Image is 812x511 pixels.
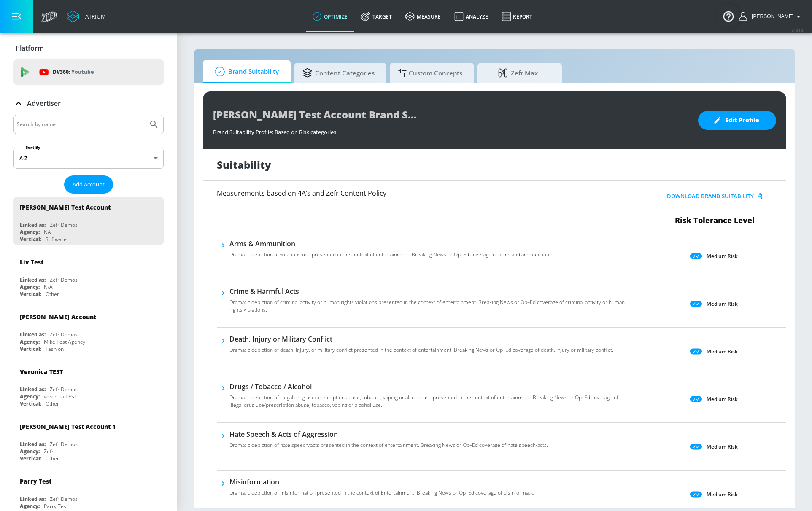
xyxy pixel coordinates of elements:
[46,345,64,352] div: Fashion
[46,290,59,298] div: Other
[229,287,631,319] div: Crime & Harmful ActsDramatic depiction of criminal activity or human rights violations presented ...
[217,158,271,172] h1: Suitability
[20,455,41,462] div: Vertical:
[748,13,793,19] span: login as: michael.villalobos@zefr.com
[229,382,631,414] div: Drugs / Tobacco / AlcoholDramatic depiction of illegal drug use/prescription abuse, tobacco, vapi...
[229,334,613,344] h6: Death, Injury or Military Conflict
[44,393,77,400] div: veronica TEST
[229,287,631,296] h6: Crime & Harmful Acts
[20,290,41,298] div: Vertical:
[20,400,41,407] div: Vertical:
[229,441,548,449] p: Dramatic depiction of hate speech/acts presented in the context of entertainment. Breaking News o...
[44,448,54,455] div: Zefr
[229,382,631,391] h6: Drugs / Tobacco / Alcohol
[50,386,78,393] div: Zefr Demos
[229,430,548,439] h6: Hate Speech & Acts of Aggression
[73,180,105,189] span: Add Account
[448,1,495,32] a: Analyze
[20,503,40,510] div: Agency:
[13,36,164,60] div: Platform
[229,489,539,497] p: Dramatic depiction of misinformation presented in the context of Entertainment, Breaking News or ...
[20,229,40,236] div: Agency:
[50,441,78,448] div: Zefr Demos
[17,119,145,130] input: Search by name
[399,1,448,32] a: measure
[16,43,44,53] p: Platform
[698,111,776,130] button: Edit Profile
[13,307,164,355] div: [PERSON_NAME] AccountLinked as:Zefr DemosAgency:Mike Test AgencyVertical:Fashion
[13,148,164,169] div: A-Z
[792,28,804,32] span: v 4.22.2
[20,368,63,376] div: Veronica TEST
[707,252,738,261] p: Medium Risk
[53,67,94,77] p: DV360:
[13,361,164,409] div: Veronica TESTLinked as:Zefr DemosAgency:veronica TESTVertical:Other
[229,239,550,264] div: Arms & AmmunitionDramatic depiction of weapons use presented in the context of entertainment. Bre...
[665,190,765,203] button: Download Brand Suitability
[20,477,51,485] div: Parry Test
[715,115,759,126] span: Edit Profile
[229,239,550,248] h6: Arms & Ammunition
[229,477,539,502] div: MisinformationDramatic depiction of misinformation presented in the context of Entertainment, Bre...
[46,236,67,243] div: Software
[64,175,113,194] button: Add Account
[20,422,116,430] div: [PERSON_NAME] Test Account 1
[20,313,96,321] div: [PERSON_NAME] Account
[50,331,78,338] div: Zefr Demos
[50,495,78,503] div: Zefr Demos
[20,283,40,290] div: Agency:
[82,13,106,20] div: Atrium
[707,490,738,499] p: Medium Risk
[44,338,85,345] div: Mike Test Agency
[20,221,46,229] div: Linked as:
[495,1,539,32] a: Report
[20,393,40,400] div: Agency:
[229,334,613,359] div: Death, Injury or Military ConflictDramatic depiction of death, injury, or military conflict prese...
[707,395,738,403] p: Medium Risk
[229,394,631,409] p: Dramatic depiction of illegal drug use/prescription abuse, tobacco, vaping or alcohol use present...
[44,503,68,510] div: Parry Test
[13,59,164,85] div: DV360: Youtube
[217,190,596,196] h6: Measurements based on 4A’s and Zefr Content Policy
[229,477,539,487] h6: Misinformation
[398,63,462,83] span: Custom Concepts
[20,448,40,455] div: Agency:
[44,229,51,236] div: NA
[50,276,78,283] div: Zefr Demos
[13,197,164,245] div: [PERSON_NAME] Test AccountLinked as:Zefr DemosAgency:NAVertical:Software
[707,299,738,308] p: Medium Risk
[20,236,41,243] div: Vertical:
[71,67,94,76] p: Youtube
[486,63,550,83] span: Zefr Max
[302,63,375,83] span: Content Categories
[229,430,548,454] div: Hate Speech & Acts of AggressionDramatic depiction of hate speech/acts presented in the context o...
[20,276,46,283] div: Linked as:
[717,4,740,28] button: Open Resource Center
[229,251,550,258] p: Dramatic depiction of weapons use presented in the context of entertainment. Breaking News or Op–...
[13,416,164,464] div: [PERSON_NAME] Test Account 1Linked as:Zefr DemosAgency:ZefrVertical:Other
[27,99,61,108] p: Advertiser
[707,442,738,451] p: Medium Risk
[46,455,59,462] div: Other
[211,62,279,82] span: Brand Suitability
[675,215,755,225] span: Risk Tolerance Level
[20,203,111,211] div: [PERSON_NAME] Test Account
[229,346,613,354] p: Dramatic depiction of death, injury, or military conflict presented in the context of entertainme...
[13,91,164,115] div: Advertiser
[739,11,804,22] button: [PERSON_NAME]
[213,124,690,136] div: Brand Suitability Profile: Based on Risk categories
[306,1,354,32] a: optimize
[20,345,41,352] div: Vertical:
[354,1,399,32] a: Target
[13,252,164,300] div: Liv TestLinked as:Zefr DemosAgency:N/AVertical:Other
[20,331,46,338] div: Linked as:
[20,441,46,448] div: Linked as:
[44,283,53,290] div: N/A
[20,495,46,503] div: Linked as:
[67,10,106,23] a: Atrium
[229,299,631,314] p: Dramatic depiction of criminal activity or human rights violations presented in the context of en...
